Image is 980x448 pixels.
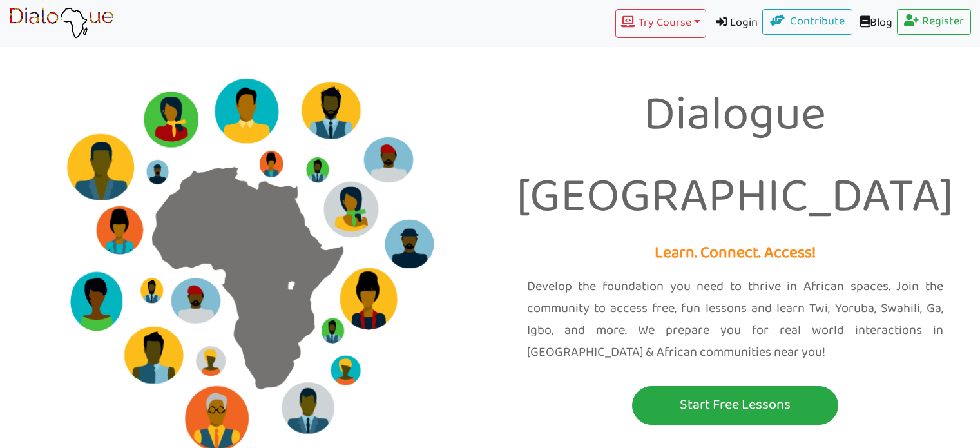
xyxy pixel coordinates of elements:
[500,386,971,425] a: Start Free Lessons
[500,75,971,240] p: Dialogue [GEOGRAPHIC_DATA]
[615,9,706,38] button: Try Course
[762,9,852,35] a: Contribute
[852,9,897,38] a: Blog
[632,386,838,425] button: Start Free Lessons
[527,276,944,364] p: Develop the foundation you need to thrive in African spaces. Join the community to access free, f...
[500,240,971,268] p: Learn. Connect. Access!
[897,9,972,35] a: Register
[706,9,763,38] a: Login
[635,393,835,417] p: Start Free Lessons
[9,7,114,39] img: learn African language platform app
